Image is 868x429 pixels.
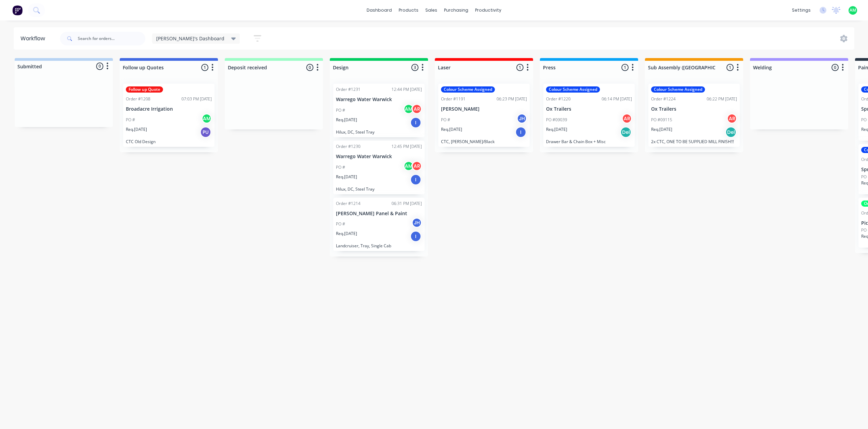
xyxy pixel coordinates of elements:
[336,221,345,227] p: PO #
[412,161,422,171] div: AR
[336,117,357,123] p: Req. [DATE]
[546,106,632,112] p: Ox Trailers
[336,86,361,93] div: Order #1231
[546,96,571,102] div: Order #1220
[336,164,345,170] p: PO #
[126,139,212,144] p: CTC Old Design
[126,86,163,93] div: Follow up Quote
[336,200,361,207] div: Order #1214
[441,86,495,93] div: Colour Scheme Assigned
[497,96,527,102] div: 06:23 PM [DATE]
[336,174,357,180] p: Req. [DATE]
[441,126,462,133] p: Req. [DATE]
[403,104,414,114] div: AM
[392,143,422,150] div: 12:45 PM [DATE]
[651,106,737,112] p: Ox Trailers
[422,5,441,15] div: sales
[410,117,421,128] div: I
[336,154,422,160] p: Warrego Water Warwick
[725,127,736,138] div: Del
[126,106,212,112] p: Broadacre Irrigation
[200,127,211,138] div: PU
[412,218,422,228] div: JH
[651,86,705,93] div: Colour Scheme Assigned
[651,96,676,102] div: Order #1224
[363,5,395,15] a: dashboard
[410,231,421,242] div: I
[336,211,422,217] p: [PERSON_NAME] Panel & Paint
[336,129,422,135] p: Hilux, DC, Steel Tray
[517,113,527,124] div: JH
[543,84,635,147] div: Colour Scheme AssignedOrder #122006:14 PM [DATE]Ox TrailersPO #09039ARReq.[DATE]DelDrawer Bar & C...
[336,143,361,150] div: Order #1230
[202,113,212,124] div: AM
[789,5,814,15] div: settings
[441,106,527,112] p: [PERSON_NAME]
[546,117,567,123] p: PO #09039
[156,35,224,42] span: [PERSON_NAME]'s Dashboard
[651,139,737,144] p: 2x CTC, ONE TO BE SUPPLIED MILL FINISH!!!
[546,86,600,93] div: Colour Scheme Assigned
[12,5,23,15] img: Factory
[336,243,422,248] p: Landcruiser, Tray, Single Cab
[441,96,466,102] div: Order #1191
[412,104,422,114] div: AR
[392,200,422,207] div: 06:31 PM [DATE]
[20,34,48,43] div: Workflow
[410,174,421,185] div: I
[546,139,632,144] p: Drawer Bar & Chain Box + Misc
[126,117,135,123] p: PO #
[123,84,215,147] div: Follow up QuoteOrder #120807:03 PM [DATE]Broadacre IrrigationPO #AMReq.[DATE]PUCTC Old Design
[403,161,414,171] div: AM
[620,127,631,138] div: Del
[392,86,422,93] div: 12:44 PM [DATE]
[126,96,150,102] div: Order #1208
[336,97,422,102] p: Warrego Water Warwick
[651,117,672,123] p: PO #09115
[441,5,472,15] div: purchasing
[438,84,530,147] div: Colour Scheme AssignedOrder #119106:23 PM [DATE][PERSON_NAME]PO #JHReq.[DATE]ICTC, [PERSON_NAME]/...
[622,113,632,124] div: AR
[727,113,737,124] div: AR
[651,126,672,133] p: Req. [DATE]
[126,126,147,133] p: Req. [DATE]
[515,127,526,138] div: I
[648,84,740,147] div: Colour Scheme AssignedOrder #122406:22 PM [DATE]Ox TrailersPO #09115ARReq.[DATE]Del2x CTC, ONE TO...
[181,96,212,102] div: 07:03 PM [DATE]
[472,5,505,15] div: productivity
[333,84,425,137] div: Order #123112:44 PM [DATE]Warrego Water WarwickPO #AMARReq.[DATE]IHilux, DC, Steel Tray
[441,139,527,144] p: CTC, [PERSON_NAME]/Black
[395,5,422,15] div: products
[336,107,345,113] p: PO #
[850,7,856,13] span: AM
[333,198,425,251] div: Order #121406:31 PM [DATE][PERSON_NAME] Panel & PaintPO #JHReq.[DATE]ILandcruiser, Tray, Single Cab
[336,186,422,192] p: Hilux, DC, Steel Tray
[333,141,425,194] div: Order #123012:45 PM [DATE]Warrego Water WarwickPO #AMARReq.[DATE]IHilux, DC, Steel Tray
[546,126,567,133] p: Req. [DATE]
[441,117,450,123] p: PO #
[336,231,357,237] p: Req. [DATE]
[602,96,632,102] div: 06:14 PM [DATE]
[707,96,737,102] div: 06:22 PM [DATE]
[78,32,145,45] input: Search for orders...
